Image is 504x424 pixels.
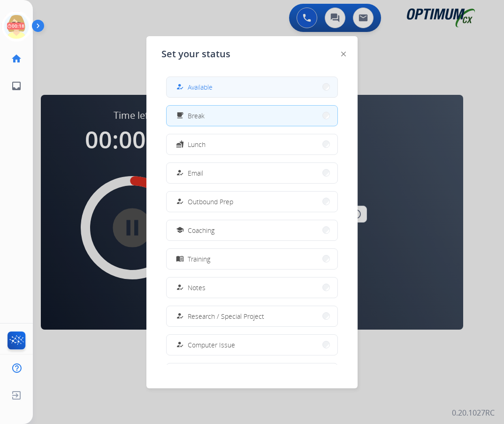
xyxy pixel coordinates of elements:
[188,311,264,321] span: Research / Special Project
[167,335,337,355] button: Computer Issue
[452,407,495,418] p: 0.20.1027RC
[341,52,346,56] img: close-button
[167,192,337,212] button: Outbound Prep
[188,139,206,149] span: Lunch
[11,53,22,64] mat-icon: home
[176,226,184,234] mat-icon: school
[176,112,184,120] mat-icon: free_breakfast
[167,363,337,384] button: Internet Issue
[188,340,235,350] span: Computer Issue
[167,249,337,269] button: Training
[167,134,337,154] button: Lunch
[176,169,184,177] mat-icon: how_to_reg
[176,198,184,206] mat-icon: how_to_reg
[188,254,210,264] span: Training
[188,197,233,207] span: Outbound Prep
[167,306,337,326] button: Research / Special Project
[188,111,205,121] span: Break
[167,278,337,298] button: Notes
[176,140,184,148] mat-icon: fastfood
[176,312,184,320] mat-icon: how_to_reg
[188,168,203,178] span: Email
[176,255,184,263] mat-icon: menu_book
[188,225,214,235] span: Coaching
[167,106,337,126] button: Break
[167,220,337,240] button: Coaching
[176,83,184,91] mat-icon: how_to_reg
[167,77,337,97] button: Available
[167,163,337,183] button: Email
[188,82,213,92] span: Available
[176,284,184,292] mat-icon: how_to_reg
[176,341,184,349] mat-icon: how_to_reg
[161,47,230,61] span: Set your status
[188,283,206,293] span: Notes
[11,80,22,92] mat-icon: inbox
